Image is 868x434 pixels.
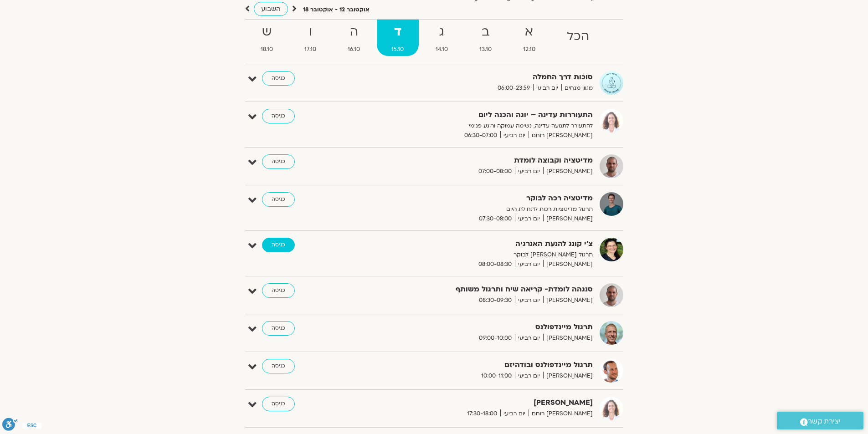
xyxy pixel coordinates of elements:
strong: [PERSON_NAME] [370,397,593,409]
span: יום רביעי [515,167,543,176]
span: מגוון מנחים [561,83,593,93]
span: 14.10 [421,45,462,54]
a: ה16.10 [333,20,375,56]
a: ש18.10 [246,20,288,56]
span: יום רביעי [515,260,543,269]
span: 08:30-09:30 [476,296,515,305]
span: השבוע [261,5,281,13]
strong: התעוררות עדינה – יוגה והכנה ליום [370,109,593,121]
a: ב13.10 [464,20,506,56]
span: [PERSON_NAME] רוחם [529,409,593,419]
strong: סנגהה לומדת- קריאה שיח ותרגול משותף [370,283,593,296]
span: 16.10 [333,45,375,54]
span: יום רביעי [515,371,543,381]
a: יצירת קשר [777,412,863,429]
strong: ג [421,22,462,42]
a: כניסה [262,109,295,123]
a: ו17.10 [290,20,331,56]
span: [PERSON_NAME] רוחם [529,131,593,140]
p: להתעורר לתנועה עדינה, נשימה עמוקה ורוגע פנימי [370,121,593,131]
a: כניסה [262,154,295,169]
span: 07:00-08:00 [475,167,515,176]
a: ד15.10 [377,20,419,56]
span: [PERSON_NAME] [543,296,593,305]
strong: ד [377,22,419,42]
a: הכל [552,20,604,56]
span: יום רביעי [533,83,561,93]
strong: מדיטציה רכה לבוקר [370,192,593,204]
a: א12.10 [508,20,550,56]
span: 06:00-23:59 [494,83,533,93]
strong: ה [333,22,375,42]
a: ג14.10 [421,20,462,56]
a: כניסה [262,283,295,298]
span: 15.10 [377,45,419,54]
span: 18.10 [246,45,288,54]
span: [PERSON_NAME] [543,371,593,381]
span: [PERSON_NAME] [543,333,593,343]
span: יום רביעי [515,333,543,343]
a: כניסה [262,192,295,207]
strong: א [508,22,550,42]
span: [PERSON_NAME] [543,167,593,176]
strong: תרגול מיינדפולנס [370,321,593,333]
span: 08:00-08:30 [475,260,515,269]
strong: סוכות דרך החמלה [370,71,593,83]
a: כניסה [262,238,295,252]
p: תרגול [PERSON_NAME] לבוקר [370,250,593,260]
span: יום רביעי [500,131,529,140]
span: 17:30-18:00 [464,409,500,419]
span: 17.10 [290,45,331,54]
strong: הכל [552,26,604,47]
span: יום רביעי [515,214,543,224]
a: כניסה [262,321,295,336]
a: כניסה [262,71,295,86]
a: כניסה [262,397,295,411]
span: [PERSON_NAME] [543,214,593,224]
span: 10:00-11:00 [478,371,515,381]
strong: תרגול מיינדפולנס ובודהיזם [370,359,593,371]
p: אוקטובר 12 - אוקטובר 18 [303,5,370,15]
strong: ב [464,22,506,42]
strong: מדיטציה וקבוצה לומדת [370,154,593,167]
strong: ש [246,22,288,42]
a: כניסה [262,359,295,373]
span: [PERSON_NAME] [543,260,593,269]
a: השבוע [254,2,288,16]
span: יצירת קשר [808,415,841,428]
p: תרגול מדיטציות רכות לתחילת היום [370,204,593,214]
span: 07:30-08:00 [476,214,515,224]
span: 12.10 [508,45,550,54]
span: 09:00-10:00 [476,333,515,343]
span: 13.10 [464,45,506,54]
span: יום רביעי [515,296,543,305]
span: יום רביעי [500,409,529,419]
strong: ו [290,22,331,42]
span: 06:30-07:00 [461,131,500,140]
strong: צ'י קונג להנעת האנרגיה [370,238,593,250]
